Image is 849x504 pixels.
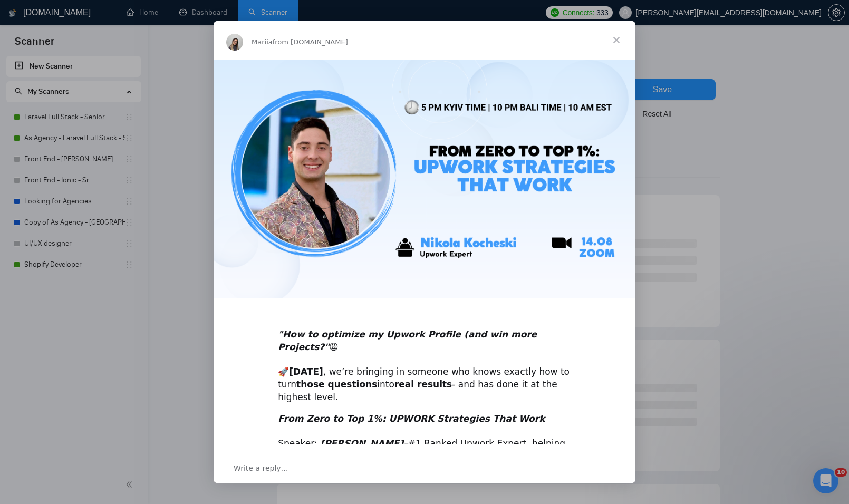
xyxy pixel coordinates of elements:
[278,413,545,424] i: From Zero to Top 1%: UPWORK Strategies That Work
[296,379,377,390] b: those questions
[273,38,348,46] span: from [DOMAIN_NAME]
[289,366,323,377] b: [DATE]
[278,413,571,463] div: Speaker: #1 Ranked Upwork Expert, helping agencies & freelancers land jobs with ease.
[317,438,408,449] i: –
[394,379,452,390] b: real results
[278,329,537,352] b: 😩
[320,438,403,449] b: [PERSON_NAME]
[226,34,243,51] img: Profile image for Mariia
[278,329,537,352] i: "How to optimize my Upwork Profile (and win more Projects?"
[597,21,635,59] span: Close
[234,461,288,475] span: Write a reply…
[214,453,635,483] div: Open conversation and reply
[252,38,273,46] span: Mariia
[278,316,571,404] div: 🚀 , we’re bringing in someone who knows exactly how to turn into - and has done it at the highest...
